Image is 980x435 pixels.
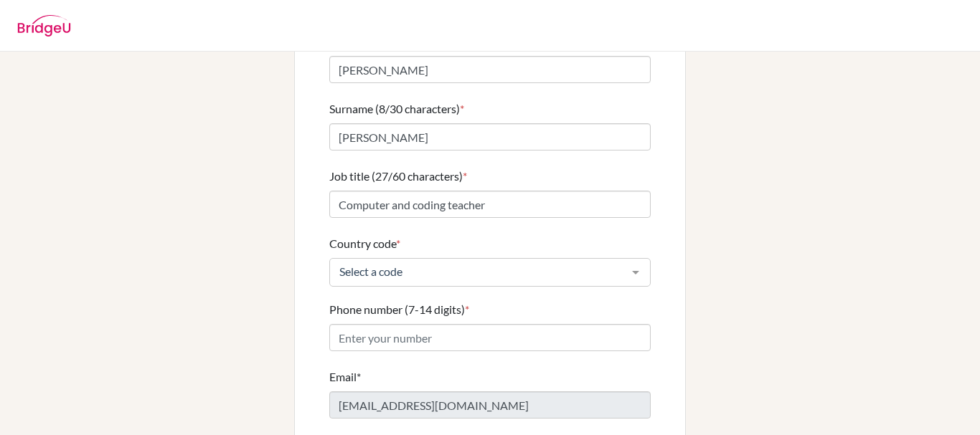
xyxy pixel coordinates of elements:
[329,324,651,351] input: Enter your number
[17,15,71,37] img: BridgeU logo
[329,368,361,386] label: Email*
[329,100,464,118] label: Surname (8/30 characters)
[336,264,621,279] span: Select a code
[329,191,651,218] input: Enter your job title
[329,301,469,318] label: Phone number (7-14 digits)
[329,168,467,185] label: Job title (27/60 characters)
[329,235,400,252] label: Country code
[329,123,651,150] input: Enter your surname
[329,56,651,83] input: Enter your first name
